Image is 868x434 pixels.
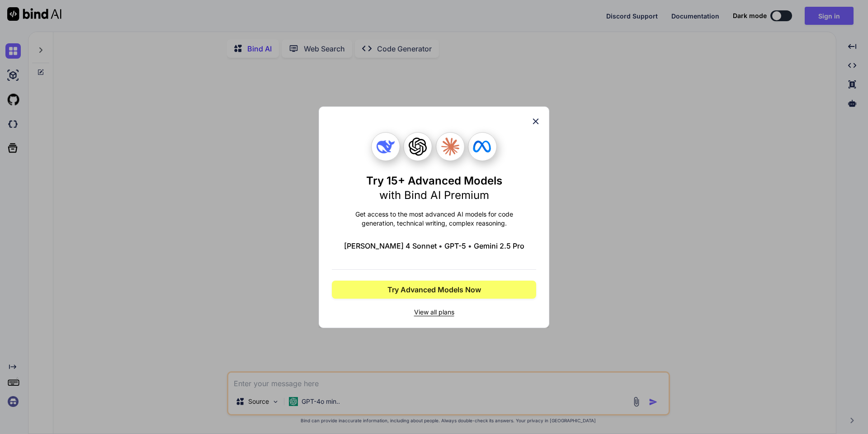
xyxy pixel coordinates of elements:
[444,240,466,251] span: GPT-5
[468,240,472,251] span: •
[379,189,489,202] span: with Bind AI Premium
[439,240,443,251] span: •
[387,284,481,295] span: Try Advanced Models Now
[474,240,524,251] span: Gemini 2.5 Pro
[332,308,536,317] span: View all plans
[366,174,502,203] h1: Try 15+ Advanced Models
[377,138,395,156] img: Deepseek
[332,210,536,228] p: Get access to the most advanced AI models for code generation, technical writing, complex reasoning.
[344,240,437,251] span: [PERSON_NAME] 4 Sonnet
[332,281,536,299] button: Try Advanced Models Now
